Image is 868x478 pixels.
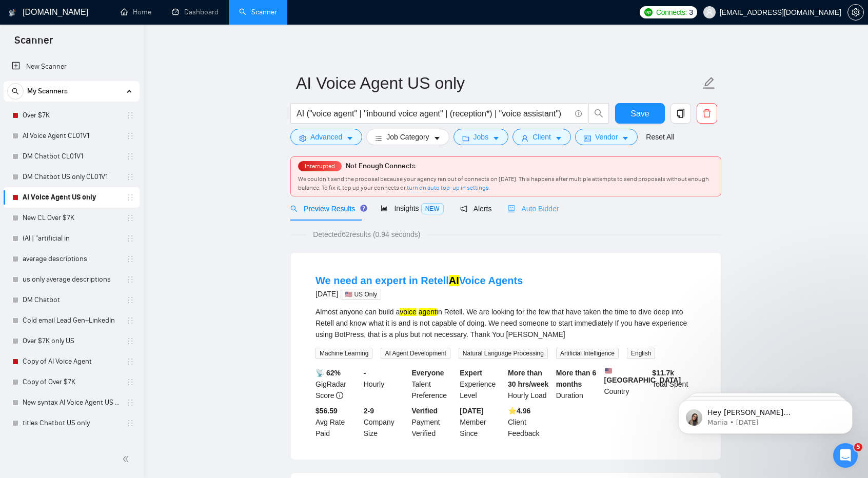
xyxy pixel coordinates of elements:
[458,367,506,401] div: Experience Level
[453,129,509,145] button: folderJobscaret-down
[346,162,416,170] span: Not Enough Connects
[23,228,120,249] a: (AI | "artificial in
[126,111,134,120] span: holder
[644,8,653,16] img: upwork-logo.png
[6,33,61,54] span: Scanner
[532,131,551,143] span: Client
[362,367,410,401] div: Hourly
[9,5,16,21] img: logo
[313,405,362,439] div: Avg Rate Paid
[508,205,515,212] span: robot
[23,105,120,126] a: Over $7K
[555,134,562,142] span: caret-down
[315,348,372,359] span: Machine Learning
[670,103,691,124] button: copy
[126,357,134,366] span: holder
[126,275,134,284] span: holder
[381,204,443,212] span: Insights
[433,134,441,142] span: caret-down
[386,131,429,143] span: Job Category
[126,234,134,243] span: holder
[306,229,427,240] span: Detected 62 results (0.94 seconds)
[341,289,381,300] span: 🇺🇸 US Only
[336,392,343,399] span: info-circle
[575,129,638,145] button: idcardVendorcaret-down
[556,348,619,359] span: Artificial Intelligence
[126,173,134,181] span: holder
[23,167,120,187] a: DM Chatbot US only CL01V1
[460,407,483,415] b: [DATE]
[23,351,120,372] a: Copy of AI Voice Agent
[126,399,134,407] span: holder
[458,405,506,439] div: Member Since
[302,163,338,170] span: Interrupted
[697,103,717,124] button: delete
[126,419,134,427] span: holder
[602,367,650,401] div: Country
[126,152,134,161] span: holder
[508,205,559,213] span: Auto Bidder
[847,4,864,21] button: setting
[506,405,554,439] div: Client Feedback
[7,83,24,99] button: search
[23,208,120,228] a: New CL Over $7K
[697,109,717,118] span: delete
[605,367,612,374] img: 🇺🇸
[23,269,120,290] a: us only average descriptions
[575,110,582,117] span: info-circle
[313,367,362,401] div: GigRadar Score
[299,134,306,142] span: setting
[126,440,134,448] span: holder
[646,131,674,143] a: Reset All
[23,146,120,167] a: DM Chatbot CL01V1
[298,175,709,191] span: We couldn’t send the proposal because your agency ran out of connects on [DATE]. This happens aft...
[627,348,655,359] span: English
[460,369,482,377] b: Expert
[315,288,523,300] div: [DATE]
[588,103,609,124] button: search
[362,405,410,439] div: Company Size
[315,369,341,377] b: 📡 62%
[492,134,500,142] span: caret-down
[23,310,120,331] a: Cold email Lead Gen+LinkedIn
[689,7,693,18] span: 3
[460,205,467,212] span: notification
[126,378,134,386] span: holder
[556,369,597,388] b: More than 6 months
[521,134,528,142] span: user
[407,184,490,191] a: turn on auto top-up in settings.
[23,413,120,433] a: titles Chatbot US only
[847,8,864,16] a: setting
[23,433,120,454] a: new syntax DM Chatbot US only
[346,134,353,142] span: caret-down
[359,204,368,213] div: Tooltip anchor
[474,131,489,143] span: Jobs
[604,367,681,384] b: [GEOGRAPHIC_DATA]
[512,129,571,145] button: userClientcaret-down
[23,331,120,351] a: Over $7K only US
[508,407,530,415] b: ⭐️ 4.96
[23,372,120,392] a: Copy of Over $7K
[126,255,134,263] span: holder
[381,205,388,212] span: area-chart
[410,367,458,401] div: Talent Preference
[315,306,696,340] div: Almost anyone can build a in Retell. We are looking for the few that have taken the time to dive ...
[854,443,862,451] span: 5
[315,275,523,286] a: We need an expert in RetellAIVoice Agents
[172,8,219,16] a: dashboardDashboard
[290,129,362,145] button: settingAdvancedcaret-down
[290,205,364,213] span: Preview Results
[833,443,858,468] iframe: Intercom live chat
[290,205,298,212] span: search
[554,367,602,401] div: Duration
[239,8,277,16] a: searchScanner
[589,109,608,118] span: search
[671,109,691,118] span: copy
[421,203,444,214] span: NEW
[656,7,687,18] span: Connects:
[8,88,23,95] span: search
